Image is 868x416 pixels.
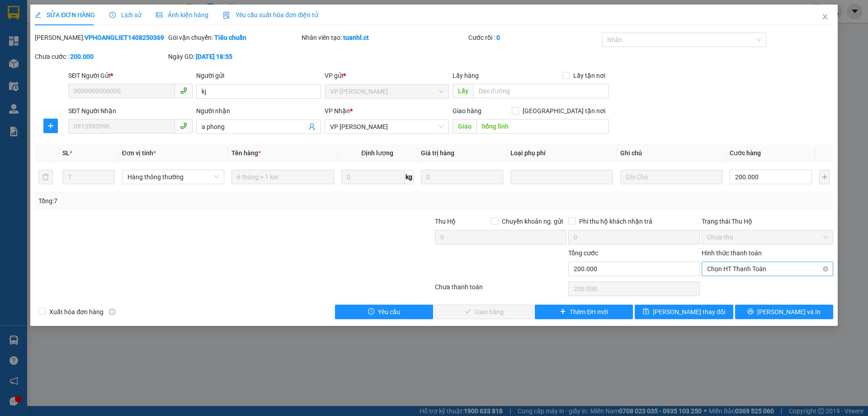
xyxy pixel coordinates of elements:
[453,84,473,98] span: Lấy
[35,33,166,43] div: [PERSON_NAME]:
[519,106,609,116] span: [GEOGRAPHIC_DATA] tận nơi
[707,230,828,244] span: Chưa thu
[231,170,334,184] input: VD: Bàn, Ghế
[223,12,230,19] img: icon
[405,170,414,184] span: kg
[196,71,321,81] div: Người gửi
[308,123,316,130] span: user-add
[44,122,57,129] span: plus
[361,149,393,157] span: Định lượng
[35,11,95,19] span: SỬA ĐƠN HÀNG
[535,305,633,319] button: plusThêm ĐH mới
[335,305,433,319] button: exclamation-circleYêu cầu
[476,119,609,134] input: Dọc đường
[122,149,156,157] span: Đơn vị tính
[168,33,300,43] div: Gói vận chuyển:
[620,170,722,184] input: Ghi Chú
[214,34,246,41] b: Tiêu chuẩn
[46,307,107,317] span: Xuất hóa đơn hàng
[168,52,300,62] div: Ngày GD:
[127,170,219,184] span: Hàng thông thường
[507,144,616,162] th: Loại phụ phí
[109,11,142,19] span: Lịch sử
[653,307,725,317] span: [PERSON_NAME] thay đổi
[821,13,829,20] span: close
[421,149,454,157] span: Giá trị hàng
[156,12,162,18] span: picture
[38,196,335,206] div: Tổng: 7
[330,120,443,134] span: VP Hồng Lĩnh
[421,170,503,184] input: 0
[180,122,187,129] span: phone
[576,216,656,226] span: Phí thu hộ khách nhận trả
[302,33,467,43] div: Nhân viên tạo:
[643,308,649,316] span: save
[468,33,600,43] div: Cước rồi :
[453,107,481,115] span: Giao hàng
[735,305,833,319] button: printer[PERSON_NAME] và In
[35,52,166,62] div: Chưa cước :
[473,84,609,98] input: Dọc đường
[730,149,761,157] span: Cước hàng
[68,106,193,116] div: SĐT Người Nhận
[325,71,449,81] div: VP gửi
[568,249,598,257] span: Tổng cước
[378,307,400,317] span: Yêu cầu
[70,53,94,60] b: 200.000
[38,170,53,184] button: delete
[368,308,374,316] span: exclamation-circle
[570,307,608,317] span: Thêm ĐH mới
[325,107,350,115] span: VP Nhận
[498,216,566,226] span: Chuyển khoản ng. gửi
[68,71,193,81] div: SĐT Người Gửi
[812,5,838,30] button: Close
[109,12,116,18] span: clock-circle
[435,218,456,225] span: Thu Hộ
[747,308,754,316] span: printer
[453,119,476,134] span: Giao
[635,305,733,319] button: save[PERSON_NAME] thay đổi
[156,11,208,19] span: Ảnh kiện hàng
[707,262,828,276] span: Chọn HT Thanh Toán
[85,34,164,41] b: VPHOANGLIET1408250369
[702,249,762,257] label: Hình thức thanh toán
[109,309,115,315] span: info-circle
[62,149,70,157] span: SL
[343,34,369,41] b: tuanhl.ct
[223,11,318,19] span: Yêu cầu xuất hóa đơn điện tử
[35,12,41,18] span: edit
[617,144,726,162] th: Ghi chú
[43,119,58,133] button: plus
[231,149,261,157] span: Tên hàng
[823,266,828,272] span: close-circle
[434,282,567,298] div: Chưa thanh toán
[496,34,500,41] b: 0
[435,305,533,319] button: checkGiao hàng
[180,87,187,94] span: phone
[560,308,566,316] span: plus
[453,72,479,79] span: Lấy hàng
[196,106,321,116] div: Người nhận
[330,85,443,98] span: VP Hoàng Liệt
[819,170,829,184] button: plus
[702,216,833,226] div: Trạng thái Thu Hộ
[570,71,609,81] span: Lấy tận nơi
[757,307,821,317] span: [PERSON_NAME] và In
[196,53,232,60] b: [DATE] 18:55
